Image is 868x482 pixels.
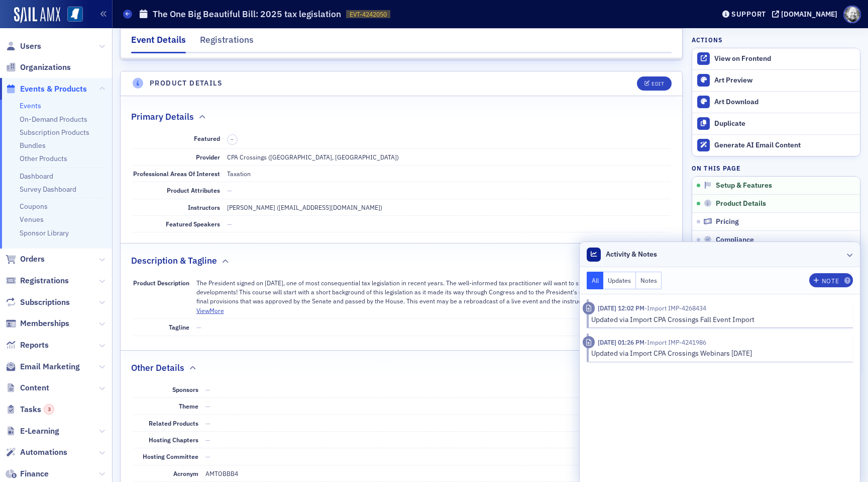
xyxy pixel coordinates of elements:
[652,81,664,87] div: Edit
[714,119,855,128] div: Duplicate
[149,419,198,427] span: Related Products
[133,170,220,178] span: Professional Areas Of Interest
[6,254,45,265] a: Orders
[20,128,89,137] a: Subscription Products
[149,436,198,444] span: Hosting Chapters
[20,185,76,194] a: Survey Dashboard
[188,203,220,211] span: Instructors
[196,323,201,331] span: —
[692,134,860,156] button: Generate AI Email Content
[20,84,87,95] span: Events & Products
[20,172,53,181] a: Dashboard
[20,340,49,351] span: Reports
[20,41,41,52] span: Users
[20,361,80,372] span: Email Marketing
[173,469,198,477] span: Acronym
[44,404,54,415] div: 3
[143,452,198,460] span: Hosting Committee
[350,10,387,19] span: EVT-4242050
[692,91,860,113] a: Art Download
[20,62,71,73] span: Organizations
[131,361,184,374] h2: Other Details
[150,78,223,89] h4: Product Details
[133,279,189,287] span: Product Description
[6,84,87,95] a: Events & Products
[772,11,841,18] button: [DOMAIN_NAME]
[6,382,49,393] a: Content
[20,254,45,265] span: Orders
[20,382,49,393] span: Content
[200,33,254,52] div: Registrations
[14,7,60,23] img: SailAMX
[205,402,210,410] span: —
[587,272,604,289] button: All
[20,215,44,224] a: Venues
[227,203,382,212] div: [PERSON_NAME] ([EMAIL_ADDRESS][DOMAIN_NAME])
[20,447,67,458] span: Automations
[714,76,855,85] div: Art Preview
[716,199,766,208] span: Product Details
[60,7,83,24] a: View Homepage
[6,426,59,437] a: E-Learning
[598,304,644,312] time: 9/23/2025 12:02 PM
[20,228,69,237] a: Sponsor Library
[6,297,70,308] a: Subscriptions
[781,10,837,19] div: [DOMAIN_NAME]
[20,404,54,415] span: Tasks
[172,385,198,393] span: Sponsors
[20,202,48,211] a: Coupons
[196,306,224,315] button: ViewMore
[131,254,217,267] h2: Description & Tagline
[822,278,839,284] div: Note
[6,62,71,73] a: Organizations
[591,314,846,325] div: Updated via Import CPA Crossings Fall Event Import
[6,41,41,52] a: Users
[20,101,41,110] a: Events
[6,468,49,479] a: Finance
[606,249,657,260] span: Activity & Notes
[20,318,69,329] span: Memberships
[716,217,739,226] span: Pricing
[716,181,772,190] span: Setup & Features
[843,6,861,23] span: Profile
[637,76,672,91] button: Edit
[692,70,860,91] a: Art Preview
[194,134,220,142] span: Featured
[179,402,198,410] span: Theme
[692,35,723,44] h4: Actions
[583,302,595,314] div: Imported Activity
[131,33,186,53] div: Event Details
[20,115,87,124] a: On-Demand Products
[714,141,855,150] div: Generate AI Email Content
[205,419,210,427] span: —
[20,154,67,163] a: Other Products
[809,273,853,287] button: Note
[227,153,399,161] span: CPA Crossings ([GEOGRAPHIC_DATA], [GEOGRAPHIC_DATA])
[167,186,220,194] span: Product Attributes
[153,8,341,20] h1: The One Big Beautiful Bill: 2025 tax legislation
[6,361,80,372] a: Email Marketing
[227,186,232,194] span: —
[20,468,49,479] span: Finance
[205,385,210,393] span: —
[644,304,706,312] span: Import IMP-4268434
[205,469,238,477] span: AMTOBBB4
[67,7,83,22] img: SailAMX
[716,235,754,245] span: Compliance
[6,404,54,415] a: Tasks3
[20,297,70,308] span: Subscriptions
[6,340,49,351] a: Reports
[591,348,846,359] div: Updated via Import CPA Crossings Webinars [DATE]
[131,110,194,123] h2: Primary Details
[714,98,855,107] div: Art Download
[714,54,855,63] div: View on Frontend
[169,323,189,331] span: Tagline
[227,169,251,178] div: Taxation
[6,318,69,329] a: Memberships
[692,48,860,69] a: View on Frontend
[583,336,595,349] div: Imported Activity
[20,275,69,286] span: Registrations
[6,447,67,458] a: Automations
[6,275,69,286] a: Registrations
